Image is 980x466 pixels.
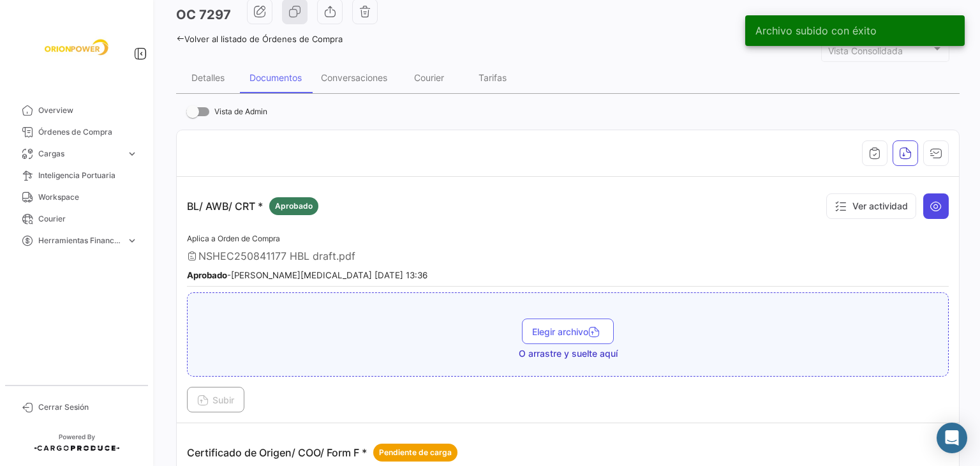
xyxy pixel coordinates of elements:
[126,148,138,160] span: expand_more
[479,72,507,83] div: Tarifas
[38,126,138,138] span: Órdenes de Compra
[38,170,138,181] span: Inteligencia Portuaria
[379,447,452,458] span: Pendiente de carga
[38,148,121,160] span: Cargas
[10,100,143,121] a: Overview
[176,34,343,44] a: Volver al listado de Órdenes de Compra
[38,235,121,246] span: Herramientas Financieras
[214,104,267,119] span: Vista de Admin
[826,193,916,219] button: Ver actividad
[38,402,138,413] span: Cerrar Sesión
[321,72,387,83] div: Conversaciones
[176,6,231,24] h3: OC 7297
[38,105,138,116] span: Overview
[755,24,877,37] span: Archivo subido con éxito
[38,192,138,203] span: Workspace
[198,250,355,262] span: NSHEC250841177 HBL draft.pdf
[937,423,967,453] div: Abrir Intercom Messenger
[414,72,444,83] div: Courier
[126,235,138,246] span: expand_more
[187,270,427,280] small: - [PERSON_NAME][MEDICAL_DATA] [DATE] 13:36
[38,213,138,225] span: Courier
[10,186,143,208] a: Workspace
[187,444,457,462] p: Certificado de Origen/ COO/ Form F *
[187,197,318,215] p: BL/ AWB/ CRT *
[10,208,143,230] a: Courier
[187,234,280,243] span: Aplica a Orden de Compra
[249,72,302,83] div: Documentos
[522,319,614,344] button: Elegir archivo
[187,270,227,280] b: Aprobado
[187,387,244,412] button: Subir
[10,121,143,143] a: Órdenes de Compra
[197,395,234,405] span: Subir
[519,347,618,360] span: O arrastre y suelte aquí
[191,72,225,83] div: Detalles
[275,200,313,212] span: Aprobado
[10,165,143,186] a: Inteligencia Portuaria
[532,326,604,337] span: Elegir archivo
[45,15,108,79] img: f26a05d0-2fea-4301-a0f6-b8409df5d1eb.jpeg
